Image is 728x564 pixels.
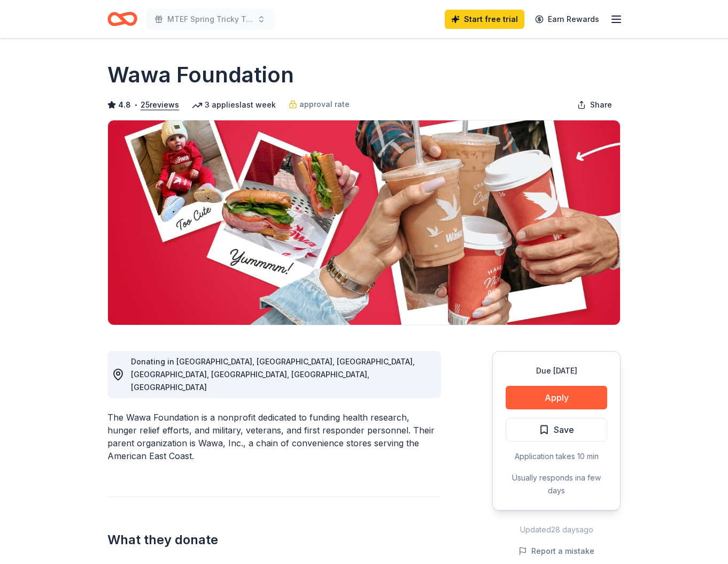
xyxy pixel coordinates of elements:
span: MTEF Spring Tricky Tray [167,13,253,26]
div: The Wawa Foundation is a nonprofit dedicated to funding health research, hunger relief efforts, a... [107,411,441,462]
button: Share [569,94,621,116]
button: Report a mistake [518,545,594,558]
button: MTEF Spring Tricky Tray [146,9,274,30]
button: Save [506,418,607,441]
button: 25reviews [141,98,179,111]
button: Apply [506,386,607,409]
div: 3 applies last week [192,98,276,111]
span: Donating in [GEOGRAPHIC_DATA], [GEOGRAPHIC_DATA], [GEOGRAPHIC_DATA], [GEOGRAPHIC_DATA], [GEOGRAPH... [131,357,415,392]
div: Application takes 10 min [506,450,607,463]
div: Updated 28 days ago [492,523,621,536]
h1: Wawa Foundation [107,60,294,90]
span: 4.8 [118,98,131,111]
div: Usually responds in a few days [506,471,607,497]
img: Image for Wawa Foundation [108,120,620,325]
span: Save [554,423,574,437]
div: Due [DATE] [506,364,607,377]
a: Home [107,6,137,32]
a: Earn Rewards [529,10,606,29]
a: Start free trial [445,10,524,29]
span: Share [590,98,612,111]
a: approval rate [289,98,350,111]
span: approval rate [299,98,350,111]
h2: What they donate [107,531,441,548]
span: • [134,101,138,109]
